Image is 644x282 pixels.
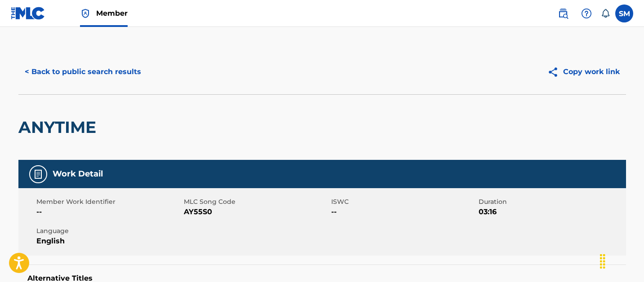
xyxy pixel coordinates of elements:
h2: ANYTIME [18,117,101,137]
span: English [36,236,182,247]
span: Duration [479,197,624,207]
span: Language [36,226,182,236]
div: Notifications [601,9,610,18]
img: MLC Logo [11,7,45,20]
img: Copy work link [547,66,563,78]
img: search [558,8,568,19]
span: -- [331,207,476,217]
div: User Menu [615,4,633,22]
span: MLC Song Code [184,197,329,207]
img: Work Detail [33,169,44,180]
div: Drag [595,248,610,275]
button: Copy work link [541,61,626,83]
iframe: Chat Widget [599,239,644,282]
span: ISWC [331,197,476,207]
span: AY55S0 [184,207,329,217]
span: Member [96,8,128,18]
span: Member Work Identifier [36,197,182,207]
img: Top Rightsholder [80,8,91,19]
a: Public Search [554,4,572,22]
span: 03:16 [479,207,624,217]
span: -- [36,207,182,217]
button: < Back to public search results [18,61,147,83]
iframe: Resource Center [619,167,644,240]
img: help [581,8,592,19]
h5: Work Detail [53,169,103,179]
div: Help [577,4,595,22]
